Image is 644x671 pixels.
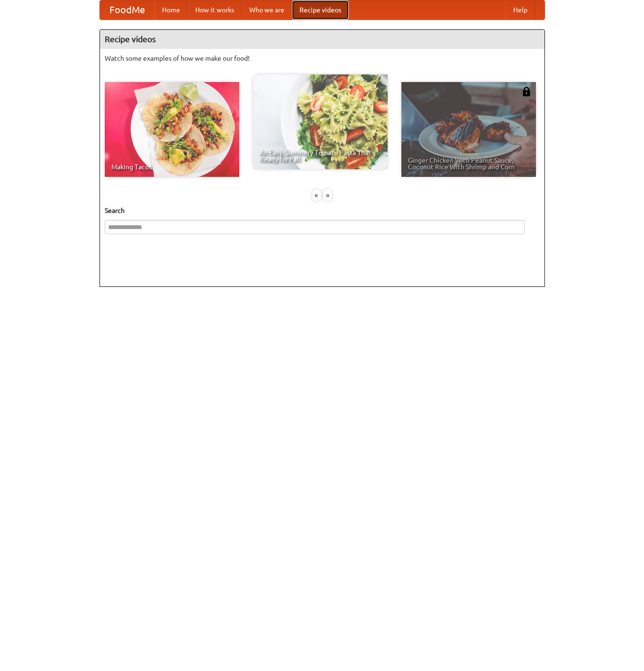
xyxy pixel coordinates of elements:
a: FoodMe [100,0,154,19]
a: Home [154,0,188,19]
a: Who we are [242,0,292,19]
a: How it works [188,0,242,19]
h4: Recipe videos [100,30,544,49]
a: Recipe videos [292,0,349,19]
img: 483408.png [522,87,531,96]
p: Watch some examples of how we make our food! [105,54,540,63]
span: An Easy, Summery Tomato Pasta That's Ready for Fall [260,149,381,163]
a: Making Tacos [105,82,239,177]
a: An Easy, Summery Tomato Pasta That's Ready for Fall [253,74,388,169]
div: » [323,189,332,201]
span: Making Tacos [111,164,233,170]
a: Help [506,0,535,19]
h5: Search [105,206,540,215]
div: « [312,189,321,201]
